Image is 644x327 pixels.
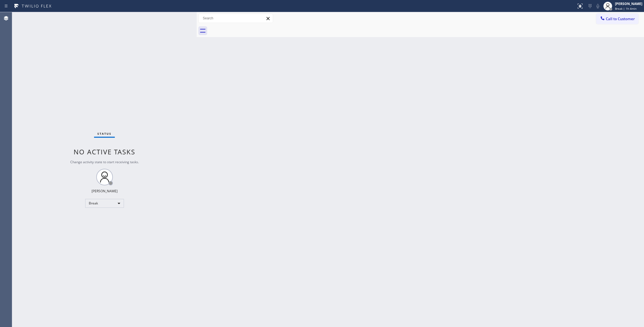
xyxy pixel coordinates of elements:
span: Break | 1h 4min [615,7,637,11]
span: Change activity state to start receiving tasks. [70,160,139,164]
span: No active tasks [74,147,135,156]
button: Call to Customer [596,14,638,24]
button: Mute [594,2,602,10]
span: Status [97,132,111,136]
span: Call to Customer [606,16,635,21]
div: Break [85,199,124,208]
div: [PERSON_NAME] [92,189,118,193]
div: [PERSON_NAME] [615,1,642,6]
input: Search [199,14,273,23]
